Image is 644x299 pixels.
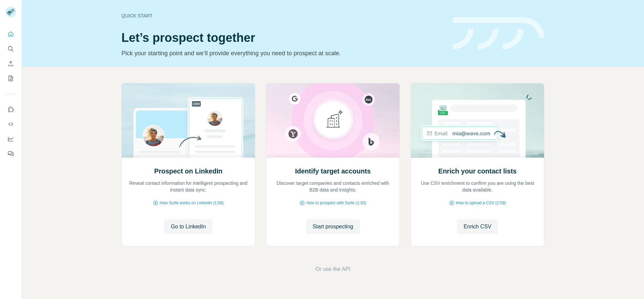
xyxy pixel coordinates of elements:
p: Pick your starting point and we’ll provide everything you need to prospect at scale. [121,49,445,58]
button: Feedback [5,148,16,160]
span: How to prospect with Surfe (1:30) [306,200,366,206]
h2: Enrich your contact lists [438,166,517,176]
button: Dashboard [5,133,16,145]
span: Start prospecting [313,223,353,231]
span: How Surfe works on LinkedIn (1:58) [160,200,224,206]
h2: Prospect on LinkedIn [154,166,222,176]
div: Quick start [121,12,445,19]
span: How to upload a CSV (2:59) [456,200,506,206]
img: Prospect on LinkedIn [121,83,255,158]
img: Identify target accounts [266,83,400,158]
h2: Identify target accounts [295,166,371,176]
span: Go to LinkedIn [171,223,206,231]
h1: Let’s prospect together [121,31,445,45]
button: Go to LinkedIn [164,219,212,234]
p: Discover target companies and contacts enriched with B2B data and insights. [273,180,393,193]
span: Enrich CSV [464,223,491,231]
button: Or use the API [315,265,350,273]
img: Enrich your contact lists [411,83,544,158]
p: Use CSV enrichment to confirm you are using the best data available. [418,180,537,193]
button: Use Surfe on LinkedIn [5,103,16,116]
button: Enrich CSV [5,58,16,70]
button: Start prospecting [306,219,360,234]
button: Quick start [5,28,16,40]
p: Reveal contact information for intelligent prospecting and instant data sync. [128,180,248,193]
button: My lists [5,72,16,84]
button: Enrich CSV [457,219,498,234]
button: Search [5,43,16,55]
img: banner [453,17,544,50]
button: Use Surfe API [5,118,16,130]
